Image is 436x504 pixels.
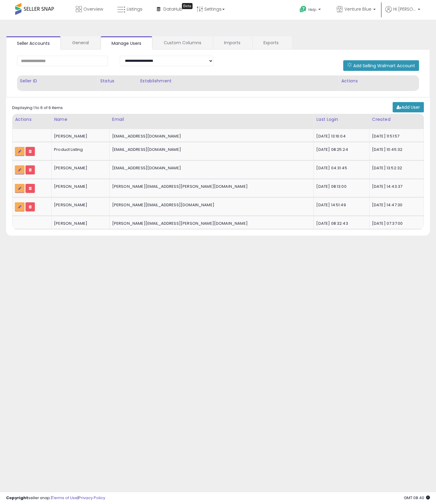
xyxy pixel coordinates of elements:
div: [DATE] 08:25:24 [316,147,364,152]
div: [EMAIL_ADDRESS][DOMAIN_NAME] [112,147,309,152]
div: [DATE] 07:37:00 [372,221,419,226]
div: [DATE] 14:47:30 [372,202,419,208]
span: Help [308,7,317,12]
a: Help [295,1,327,20]
a: Seller Accounts [6,36,61,50]
div: [DATE] 13:16:04 [316,134,364,139]
div: Name [54,116,107,123]
div: [PERSON_NAME][EMAIL_ADDRESS][PERSON_NAME][DOMAIN_NAME] [112,184,309,189]
div: [EMAIL_ADDRESS][DOMAIN_NAME] [112,134,309,139]
div: [PERSON_NAME][EMAIL_ADDRESS][DOMAIN_NAME] [112,202,309,208]
a: Manage Users [101,36,152,50]
div: [DATE] 11:51:57 [372,134,419,139]
div: [EMAIL_ADDRESS][DOMAIN_NAME] [112,165,309,171]
button: Add Selling Walmart Account [343,60,419,71]
span: Venture Blue [344,6,371,12]
div: Status [100,78,135,84]
i: Get Help [299,5,307,13]
span: Listings [127,6,143,12]
div: [DATE] 13:52:32 [372,165,419,171]
div: Product Listing [54,147,105,152]
div: Last Login [316,116,367,123]
div: Seller ID [20,78,95,84]
div: [PERSON_NAME] [54,165,105,171]
div: Actions [15,116,49,123]
a: Hi [PERSON_NAME] [385,6,420,20]
div: Created [372,116,421,123]
div: Actions [341,78,416,84]
div: Email [112,116,311,123]
div: [PERSON_NAME] [54,202,105,208]
div: [DATE] 08:32:43 [316,221,364,226]
div: [PERSON_NAME] [54,184,105,189]
span: Add Selling Walmart Account [353,63,415,69]
div: Establishment [140,78,336,84]
div: [PERSON_NAME] [54,221,105,226]
div: [DATE] 08:13:00 [316,184,364,189]
div: Tooltip anchor [182,3,193,9]
a: Imports [213,36,252,49]
span: Hi [PERSON_NAME] [393,6,416,12]
div: [PERSON_NAME] [54,134,105,139]
div: [DATE] 14:51:49 [316,202,364,208]
div: [DATE] 14:43:37 [372,184,419,189]
a: Add User [393,102,424,112]
span: Overview [83,6,103,12]
a: Exports [253,36,291,49]
a: Custom Columns [153,36,212,49]
div: [DATE] 04:31:45 [316,165,364,171]
a: General [61,36,100,49]
div: [DATE] 10:45:32 [372,147,419,152]
div: Displaying 1 to 6 of 6 items [12,105,63,111]
span: DataHub [163,6,183,12]
div: [PERSON_NAME][EMAIL_ADDRESS][PERSON_NAME][DOMAIN_NAME] [112,221,309,226]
